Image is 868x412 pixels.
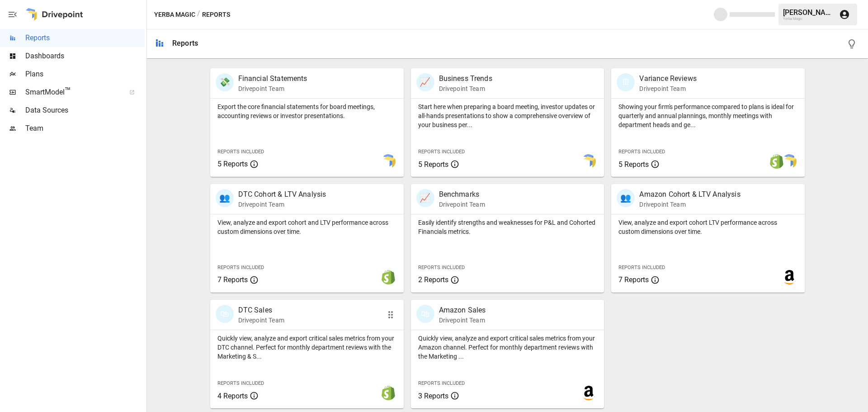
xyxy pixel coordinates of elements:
[25,123,145,134] span: Team
[439,84,492,93] p: Drivepoint Team
[25,51,145,62] span: Dashboards
[25,105,145,116] span: Data Sources
[217,334,396,361] p: Quickly view, analyze and export critical sales metrics from your DTC channel. Perfect for monthl...
[418,102,597,129] p: Start here when preparing a board meeting, investor updates or all-hands presentations to show a ...
[416,189,434,207] div: 📈
[618,275,649,284] span: 7 Reports
[217,275,248,284] span: 7 Reports
[439,73,492,84] p: Business Trends
[217,149,264,155] span: Reports Included
[581,386,596,400] img: amazon
[439,189,485,200] p: Benchmarks
[418,149,465,155] span: Reports Included
[782,154,797,169] img: smart model
[381,270,396,284] img: shopify
[238,200,326,209] p: Drivepoint Team
[217,160,248,168] span: 5 Reports
[769,154,784,169] img: shopify
[238,189,326,200] p: DTC Cohort & LTV Analysis
[65,85,71,97] span: ™
[217,265,264,270] span: Reports Included
[238,73,307,84] p: Financial Statements
[618,149,665,155] span: Reports Included
[381,386,396,400] img: shopify
[639,84,696,93] p: Drivepoint Team
[639,200,740,209] p: Drivepoint Team
[418,275,448,284] span: 2 Reports
[618,102,797,129] p: Showing your firm's performance compared to plans is ideal for quarterly and annual plannings, mo...
[439,305,486,316] p: Amazon Sales
[581,154,596,169] img: smart model
[154,9,195,20] button: Yerba Magic
[238,84,307,93] p: Drivepoint Team
[418,218,597,236] p: Easily identify strengths and weaknesses for P&L and Cohorted Financials metrics.
[782,270,797,284] img: amazon
[418,392,448,400] span: 3 Reports
[617,73,635,91] div: 🗓
[418,160,448,169] span: 5 Reports
[25,69,145,80] span: Plans
[783,17,834,21] div: Yerba Magic
[216,189,234,207] div: 👥
[216,73,234,91] div: 💸
[618,265,665,270] span: Reports Included
[418,265,465,270] span: Reports Included
[238,316,284,325] p: Drivepoint Team
[783,8,834,17] div: [PERSON_NAME]
[416,305,434,323] div: 🛍
[217,380,264,386] span: Reports Included
[416,73,434,91] div: 📈
[439,200,485,209] p: Drivepoint Team
[197,9,200,20] div: /
[381,154,396,169] img: smart model
[418,380,465,386] span: Reports Included
[639,189,740,200] p: Amazon Cohort & LTV Analysis
[25,33,145,43] span: Reports
[418,334,597,361] p: Quickly view, analyze and export critical sales metrics from your Amazon channel. Perfect for mon...
[25,87,119,98] span: SmartModel
[238,305,284,316] p: DTC Sales
[439,316,486,325] p: Drivepoint Team
[216,305,234,323] div: 🛍
[639,73,696,84] p: Variance Reviews
[217,392,248,400] span: 4 Reports
[618,218,797,236] p: View, analyze and export cohort LTV performance across custom dimensions over time.
[217,102,396,120] p: Export the core financial statements for board meetings, accounting reviews or investor presentat...
[617,189,635,207] div: 👥
[618,160,649,169] span: 5 Reports
[172,39,198,47] div: Reports
[217,218,396,236] p: View, analyze and export cohort and LTV performance across custom dimensions over time.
